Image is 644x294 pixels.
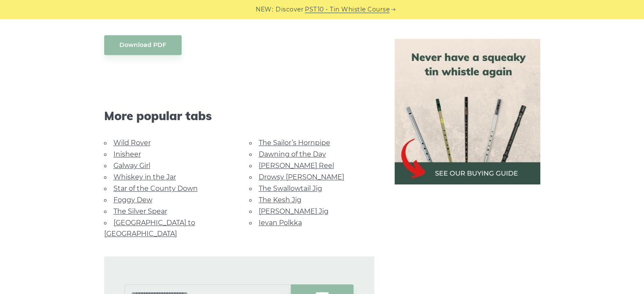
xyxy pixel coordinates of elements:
a: The Swallowtail Jig [259,184,322,192]
a: The Silver Spear [113,207,167,215]
a: Wild Rover [113,139,151,147]
img: tin whistle buying guide [395,39,540,184]
span: More popular tabs [104,109,374,123]
a: Foggy Dew [113,196,152,204]
a: Whiskey in the Jar [113,173,176,181]
a: Drowsy [PERSON_NAME] [259,173,344,181]
a: [PERSON_NAME] Reel [259,162,334,170]
a: [PERSON_NAME] Jig [259,207,329,215]
a: Star of the County Down [113,184,198,192]
a: Ievan Polkka [259,219,302,227]
a: Inisheer [113,150,141,158]
a: Download PDF [104,35,182,55]
a: The Kesh Jig [259,196,301,204]
span: Discover [276,5,304,14]
a: Galway Girl [113,162,150,170]
a: The Sailor’s Hornpipe [259,139,330,147]
a: PST10 - Tin Whistle Course [305,5,390,14]
a: [GEOGRAPHIC_DATA] to [GEOGRAPHIC_DATA] [104,219,195,238]
span: NEW: [256,5,273,14]
a: Dawning of the Day [259,150,326,158]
